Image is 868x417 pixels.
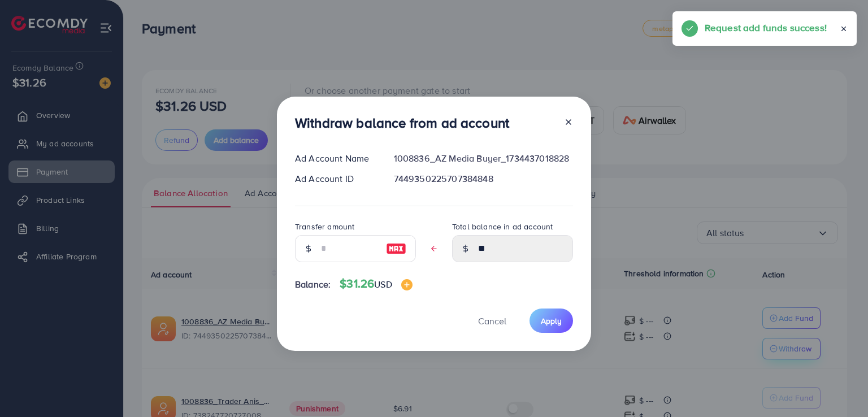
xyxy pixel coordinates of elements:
[820,366,860,409] iframe: Chat
[464,309,520,333] button: Cancel
[295,278,331,291] span: Balance:
[452,221,553,232] label: Total balance in ad account
[374,278,392,290] span: USD
[295,115,509,131] h3: Withdraw balance from ad account
[385,172,582,185] div: 7449350225707384848
[295,221,354,232] label: Transfer amount
[286,152,385,165] div: Ad Account Name
[401,279,413,290] img: image
[340,277,412,291] h4: $31.26
[541,315,562,327] span: Apply
[386,242,406,255] img: image
[286,172,385,185] div: Ad Account ID
[705,20,827,35] h5: Request add funds success!
[530,309,573,333] button: Apply
[478,315,506,327] span: Cancel
[385,152,582,165] div: 1008836_AZ Media Buyer_1734437018828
